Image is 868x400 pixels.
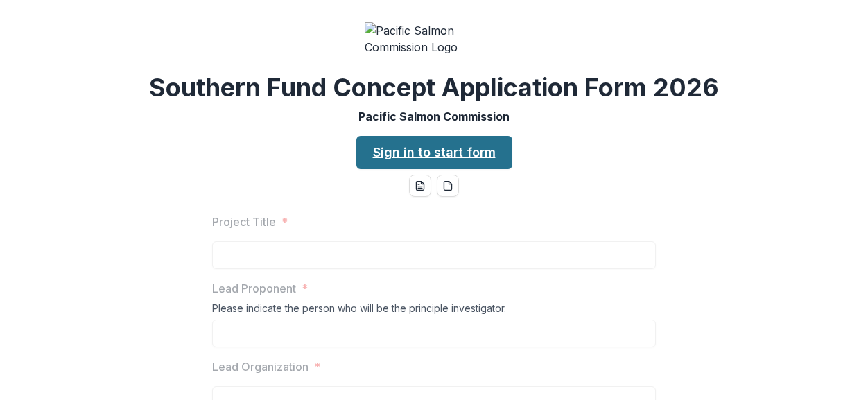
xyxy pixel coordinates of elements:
[358,108,510,125] p: Pacific Salmon Commission
[212,280,296,297] p: Lead Proponent
[437,175,459,197] button: pdf-download
[409,175,431,197] button: word-download
[212,214,276,230] p: Project Title
[356,136,512,169] a: Sign in to start form
[212,302,656,320] div: Please indicate the person who will be the principle investigator.
[149,73,719,103] h2: Southern Fund Concept Application Form 2026
[212,358,309,375] p: Lead Organization
[365,22,503,55] img: Pacific Salmon Commission Logo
